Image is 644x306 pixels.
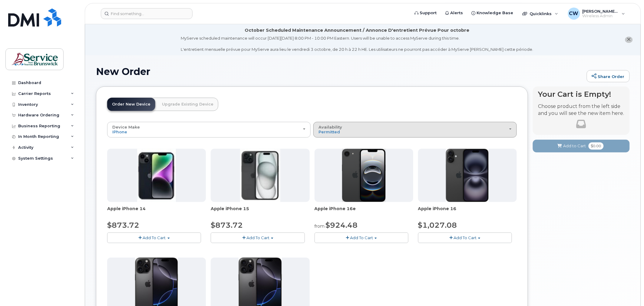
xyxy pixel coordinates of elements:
button: Add To Cart [315,233,408,243]
span: iPhone [112,129,127,134]
span: Add To Cart [454,235,477,240]
img: iphone16e.png [342,149,386,202]
span: Device Make [112,125,140,129]
img: iphone_16_plus.png [446,149,489,202]
img: iphone15.jpg [240,149,280,202]
button: Device Make iPhone [107,122,311,138]
h1: New Order [96,66,584,77]
button: Availability Permitted [313,122,517,138]
span: $873.72 [211,221,243,229]
h4: Your Cart is Empty! [538,90,624,98]
span: Add To Cart [143,235,166,240]
span: $873.72 [107,221,139,229]
a: Order New Device [107,98,155,111]
div: MyServe scheduled maintenance will occur [DATE][DATE] 8:00 PM - 10:00 PM Eastern. Users will be u... [181,35,533,52]
span: Add To Cart [350,235,373,240]
span: $924.48 [326,221,358,229]
div: Apple iPhone 16 [418,206,517,218]
p: Choose product from the left side and you will see the new item here. [538,103,624,117]
a: Upgrade Existing Device [157,98,218,111]
button: close notification [625,37,633,43]
span: Add To Cart [246,235,269,240]
button: Add To Cart [107,233,201,243]
span: $1,027.08 [418,221,457,229]
div: Apple iPhone 16e [315,206,413,218]
span: Add to Cart [563,143,586,149]
small: from [315,223,325,229]
button: Add To Cart [211,233,305,243]
span: Permitted [319,129,340,134]
span: Availability [319,125,342,129]
button: Add To Cart [418,233,512,243]
div: Apple iPhone 14 [107,206,206,218]
button: Add to Cart $0.00 [533,140,630,152]
img: iphone14.jpg [137,149,176,202]
div: October Scheduled Maintenance Announcement / Annonce D'entretient Prévue Pour octobre [245,27,470,34]
span: $0.00 [589,142,604,150]
div: Apple iPhone 15 [211,206,309,218]
a: Share Order [587,70,630,82]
